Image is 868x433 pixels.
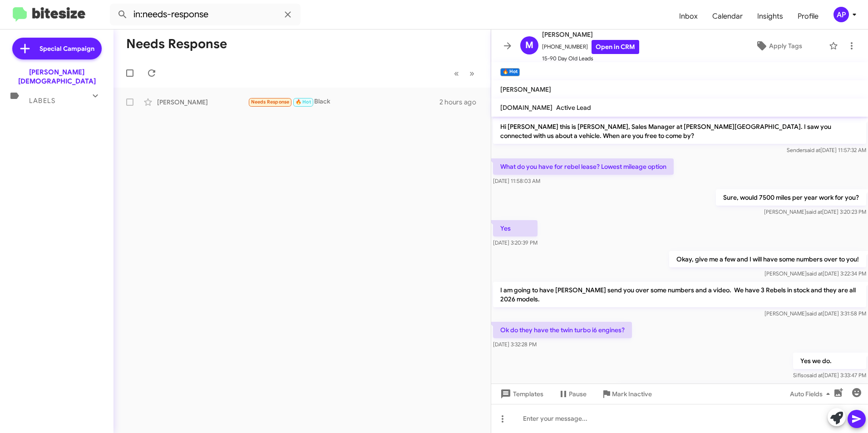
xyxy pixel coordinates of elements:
[790,3,826,30] a: Profile
[12,38,102,59] a: Special Campaign
[296,99,311,105] span: 🔥 Hot
[732,38,824,54] button: Apply Tags
[493,177,540,184] span: [DATE] 11:58:03 AM
[525,38,533,53] span: M
[551,386,594,402] button: Pause
[29,97,55,105] span: Labels
[157,98,248,107] div: [PERSON_NAME]
[569,386,587,402] span: Pause
[248,97,439,107] div: Black
[790,386,833,402] span: Auto Fields
[493,322,632,338] p: Ok do they have the twin turbo i6 engines?
[592,40,639,54] a: Open in CRM
[750,3,790,30] a: Insights
[787,147,866,153] span: Sender [DATE] 11:57:32 AM
[542,40,639,54] span: [PHONE_NUMBER]
[807,270,823,277] span: said at
[39,44,94,53] span: Special Campaign
[833,7,849,22] div: AP
[764,208,866,215] span: [PERSON_NAME] [DATE] 3:20:23 PM
[493,282,866,307] p: I am going to have [PERSON_NAME] send you over some numbers and a video. We have 3 Rebels in stoc...
[612,386,652,402] span: Mark Inactive
[542,29,639,40] span: [PERSON_NAME]
[672,3,705,30] a: Inbox
[464,64,480,83] button: Next
[493,220,538,236] p: Yes
[705,3,750,30] a: Calendar
[449,64,480,83] nav: Page navigation example
[500,68,520,76] small: 🔥 Hot
[764,270,866,277] span: [PERSON_NAME] [DATE] 3:22:34 PM
[493,118,866,144] p: Hi [PERSON_NAME] this is [PERSON_NAME], Sales Manager at [PERSON_NAME][GEOGRAPHIC_DATA]. I saw yo...
[769,38,802,54] span: Apply Tags
[110,4,301,25] input: Search
[783,386,841,402] button: Auto Fields
[793,353,866,369] p: Yes we do.
[126,37,227,51] h1: Needs Response
[491,386,551,402] button: Templates
[556,103,591,112] span: Active Lead
[542,54,639,63] span: 15-90 Day Old Leads
[594,386,659,402] button: Mark Inactive
[807,372,823,379] span: said at
[449,64,464,83] button: Previous
[500,85,551,93] span: [PERSON_NAME]
[793,372,866,379] span: Sifiso [DATE] 3:33:47 PM
[493,158,674,175] p: What do you have for rebel lease? Lowest mileage option
[469,68,474,79] span: »
[493,239,538,246] span: [DATE] 3:20:39 PM
[804,147,820,153] span: said at
[454,68,459,79] span: «
[764,310,866,317] span: [PERSON_NAME] [DATE] 3:31:58 PM
[669,251,866,267] p: Okay, give me a few and I will have some numbers over to you!
[806,208,822,215] span: said at
[826,7,858,22] button: AP
[500,103,552,112] span: [DOMAIN_NAME]
[716,189,866,206] p: Sure, would 7500 miles per year work for you?
[493,341,537,348] span: [DATE] 3:32:28 PM
[498,386,543,402] span: Templates
[439,98,483,107] div: 2 hours ago
[251,99,290,105] span: Needs Response
[807,310,823,317] span: said at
